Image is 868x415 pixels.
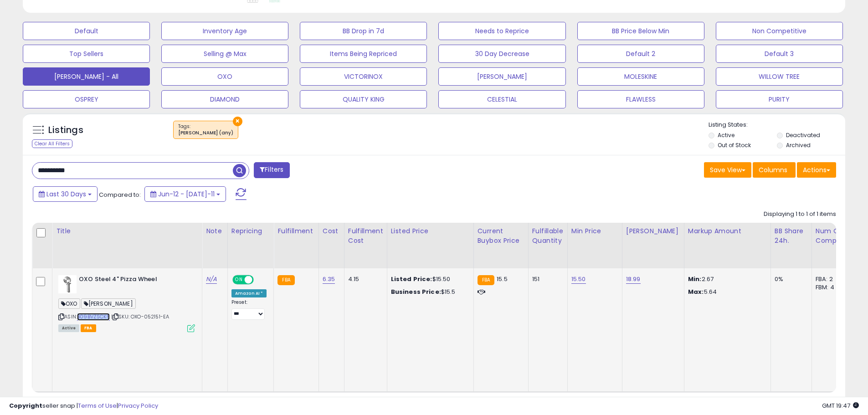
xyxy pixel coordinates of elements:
a: 18.99 [626,275,641,284]
button: × [233,117,242,126]
span: 2025-08-11 19:47 GMT [822,401,859,410]
button: Top Sellers [23,45,150,63]
a: Privacy Policy [118,401,158,410]
div: Listed Price [391,226,470,236]
a: 15.50 [571,275,586,284]
button: WILLOW TREE [716,67,843,86]
button: OXO [161,67,288,86]
div: FBM: 4 [816,283,846,292]
button: BB Drop in 7d [300,22,427,40]
button: [PERSON_NAME] [438,67,565,86]
button: OSPREY [23,90,150,108]
a: Terms of Use [78,401,117,410]
span: Jun-12 - [DATE]-11 [158,190,215,199]
span: ON [233,276,245,284]
button: Filters [254,162,289,178]
div: [PERSON_NAME] (any) [178,130,233,136]
span: | SKU: OXO-052151-EA [111,313,169,320]
button: Actions [797,162,836,178]
button: QUALITY KING [300,90,427,108]
button: Selling @ Max [161,45,288,63]
div: 4.15 [348,275,380,283]
span: Last 30 Days [46,190,86,199]
span: Columns [759,165,787,174]
button: Default 3 [716,45,843,63]
span: Tags : [178,123,233,137]
button: Inventory Age [161,22,288,40]
p: Listing States: [709,121,845,129]
button: Non Competitive [716,22,843,40]
div: Current Buybox Price [478,226,524,246]
span: FBA [81,324,96,332]
div: Displaying 1 to 1 of 1 items [764,210,836,219]
strong: Max: [688,287,704,296]
div: Fulfillable Quantity [532,226,564,246]
button: Default 2 [577,45,704,63]
span: OXO [58,298,80,309]
b: Listed Price: [391,275,432,283]
a: 6.35 [323,275,335,284]
button: Default [23,22,150,40]
strong: Copyright [9,401,42,410]
a: B09BVZSCK5 [77,313,110,321]
div: Repricing [231,226,270,236]
div: Fulfillment Cost [348,226,383,246]
label: Active [718,131,734,139]
button: PURITY [716,90,843,108]
button: Needs to Reprice [438,22,565,40]
button: Items Being Repriced [300,45,427,63]
small: FBA [277,275,294,285]
button: MOLESKINE [577,67,704,86]
div: Cost [323,226,340,236]
strong: Min: [688,275,702,283]
button: CELESTIAL [438,90,565,108]
span: OFF [252,276,267,284]
b: OXO Steel 4" Pizza Wheel [79,275,190,286]
button: Jun-12 - [DATE]-11 [144,186,226,202]
div: ASIN: [58,275,195,331]
div: Amazon AI * [231,289,267,297]
div: Title [56,226,198,236]
b: Business Price: [391,287,441,296]
button: BB Price Below Min [577,22,704,40]
button: 30 Day Decrease [438,45,565,63]
button: Columns [753,162,796,178]
small: FBA [478,275,494,285]
span: Compared to: [99,190,141,199]
h5: Listings [48,124,83,137]
div: Markup Amount [688,226,767,236]
a: N/A [206,275,217,284]
button: Last 30 Days [33,186,98,202]
button: DIAMOND [161,90,288,108]
div: Num of Comp. [816,226,849,246]
div: $15.5 [391,288,467,296]
div: 151 [532,275,560,283]
p: 5.64 [688,288,764,296]
div: 0% [775,275,805,283]
div: FBA: 2 [816,275,846,283]
button: [PERSON_NAME] - All [23,67,150,86]
button: FLAWLESS [577,90,704,108]
div: Fulfillment [277,226,314,236]
div: $15.50 [391,275,467,283]
label: Archived [786,141,811,149]
label: Deactivated [786,131,820,139]
div: seller snap | | [9,402,158,410]
div: Preset: [231,299,267,320]
button: VICTORINOX [300,67,427,86]
label: Out of Stock [718,141,751,149]
span: 15.5 [497,275,508,283]
span: All listings currently available for purchase on Amazon [58,324,79,332]
img: 31b5VWHeGtL._SL40_.jpg [58,275,77,293]
div: Note [206,226,224,236]
p: 2.67 [688,275,764,283]
button: Save View [704,162,751,178]
span: [PERSON_NAME] [81,298,136,309]
div: BB Share 24h. [775,226,808,246]
div: Min Price [571,226,618,236]
div: Clear All Filters [32,139,72,148]
div: [PERSON_NAME] [626,226,680,236]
